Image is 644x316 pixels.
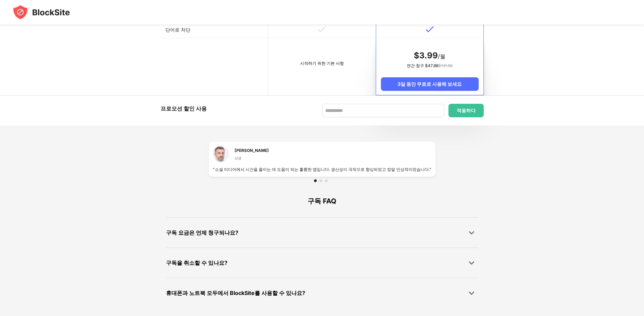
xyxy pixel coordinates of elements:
[273,60,371,67] div: 시작하기 위한 기본 사항
[457,108,476,113] div: 적용하다
[438,63,453,68] span: $131.88
[213,166,431,173] div: "소셜 미디어에서 시간을 줄이는 데 도움이 되는 훌륭한 앱입니다. 생산성이 극적으로 향상되었고 정말 인상적이었습니다."
[381,77,478,91] div: 3일 동안 무료로 사용해 보세요
[213,146,229,162] img: testimonial-1.jpg
[426,26,434,33] img: v-blue.svg
[381,62,478,69] div: 연간 청구 $47.88
[12,4,70,20] img: blocksite-icon-black.svg
[235,155,269,161] div: 선생
[166,228,238,238] div: 구독 요금은 언제 청구되나요?
[165,27,190,33] font: 단어로 차단
[414,51,438,60] span: $3.99
[166,185,478,217] div: 구독 FAQ
[318,26,326,33] img: v-grey.svg
[166,288,305,298] div: 휴대폰과 노트북 모두에서 BlockSite를 사용할 수 있나요?
[235,147,269,154] div: [PERSON_NAME]
[161,104,207,114] div: 프로모션 할인 사용
[166,258,227,268] div: 구독을 취소할 수 있나요?
[381,50,478,61] div: /월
